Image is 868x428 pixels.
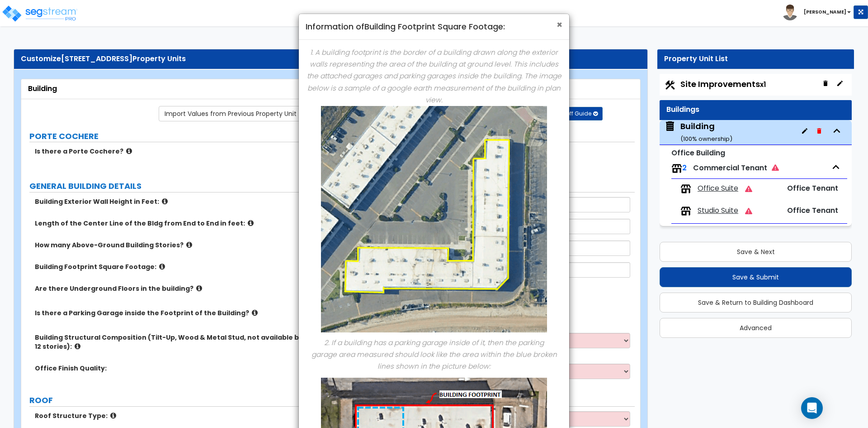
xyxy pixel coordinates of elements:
[306,21,562,33] h4: Information of Building Footprint Square Footage:
[557,20,562,29] button: Close
[311,338,557,371] i: 2. If a building has a parking garage inside of it, then the parking garage area measured should ...
[557,18,562,31] span: ×
[801,397,823,419] div: Open Intercom Messenger
[307,48,561,105] i: 1. A building footprint is the border of a building drawn along the exterior walls representing t...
